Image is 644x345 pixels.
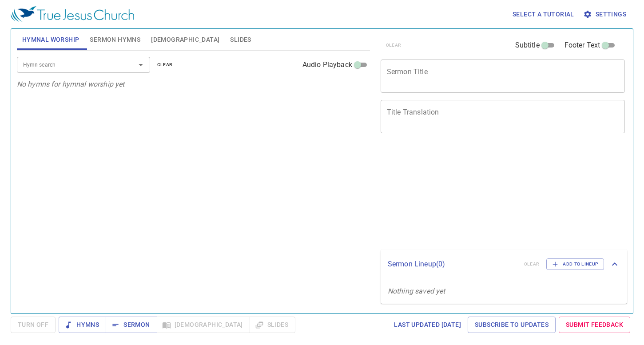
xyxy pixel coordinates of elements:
[394,319,461,330] span: Last updated [DATE]
[546,258,604,270] button: Add to Lineup
[302,59,352,70] span: Audio Playback
[564,40,600,51] span: Footer Text
[559,317,630,333] a: Submit Feedback
[11,6,134,22] img: True Jesus Church
[152,59,178,70] button: clear
[22,34,80,45] span: Hymnal Worship
[66,319,99,330] span: Hymns
[475,319,549,330] span: Subscribe to Updates
[515,40,540,51] span: Subtitle
[388,287,445,295] i: Nothing saved yet
[585,9,626,20] span: Settings
[17,80,125,88] i: No hymns for hymnal worship yet
[513,9,574,20] span: Select a tutorial
[581,6,630,23] button: Settings
[135,59,147,71] button: Open
[388,259,517,270] p: Sermon Lineup ( 0 )
[509,6,578,23] button: Select a tutorial
[381,250,627,279] div: Sermon Lineup(0)clearAdd to Lineup
[566,319,623,330] span: Submit Feedback
[106,317,157,333] button: Sermon
[552,260,598,268] span: Add to Lineup
[377,143,577,246] iframe: from-child
[59,317,106,333] button: Hymns
[230,34,251,45] span: Slides
[90,34,140,45] span: Sermon Hymns
[113,319,150,330] span: Sermon
[390,317,465,333] a: Last updated [DATE]
[157,61,173,69] span: clear
[468,317,556,333] a: Subscribe to Updates
[151,34,219,45] span: [DEMOGRAPHIC_DATA]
